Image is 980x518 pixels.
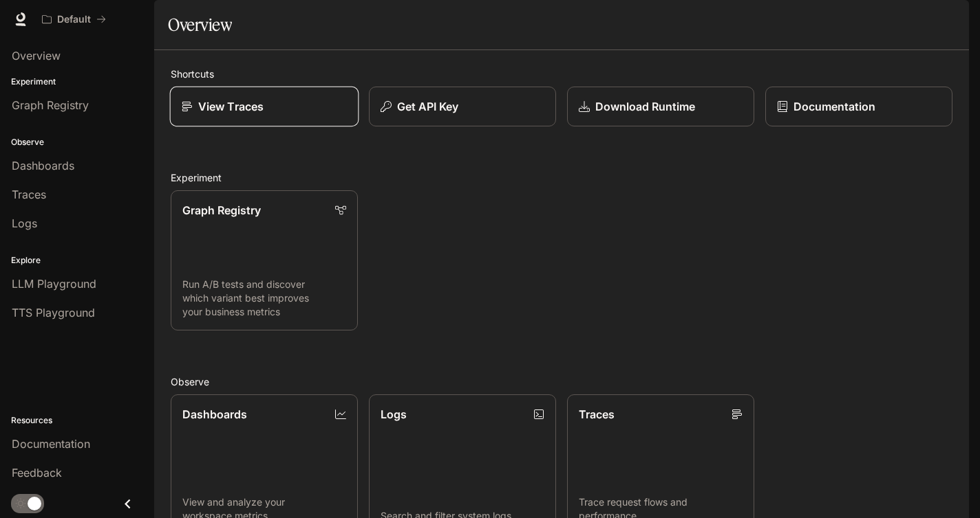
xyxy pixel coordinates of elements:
a: Graph RegistryRun A/B tests and discover which variant best improves your business metrics [171,190,358,330]
h2: Shortcuts [171,67,952,81]
p: Dashboards [182,406,247,423]
a: Download Runtime [567,87,754,126]
p: Graph Registry [182,202,261,218]
h2: Experiment [171,170,952,185]
p: View Traces [198,98,264,115]
h2: Observe [171,374,952,389]
p: Download Runtime [595,98,695,115]
button: Get API Key [369,87,556,126]
p: Default [57,14,91,25]
p: Run A/B tests and discover which variant best improves your business metrics [182,278,346,319]
p: Traces [579,406,615,423]
a: Documentation [765,87,952,126]
a: View Traces [170,87,359,127]
button: All workspaces [36,5,112,33]
p: Documentation [793,98,875,115]
p: Get API Key [397,98,458,115]
h1: Overview [168,11,232,38]
p: Logs [381,406,407,423]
